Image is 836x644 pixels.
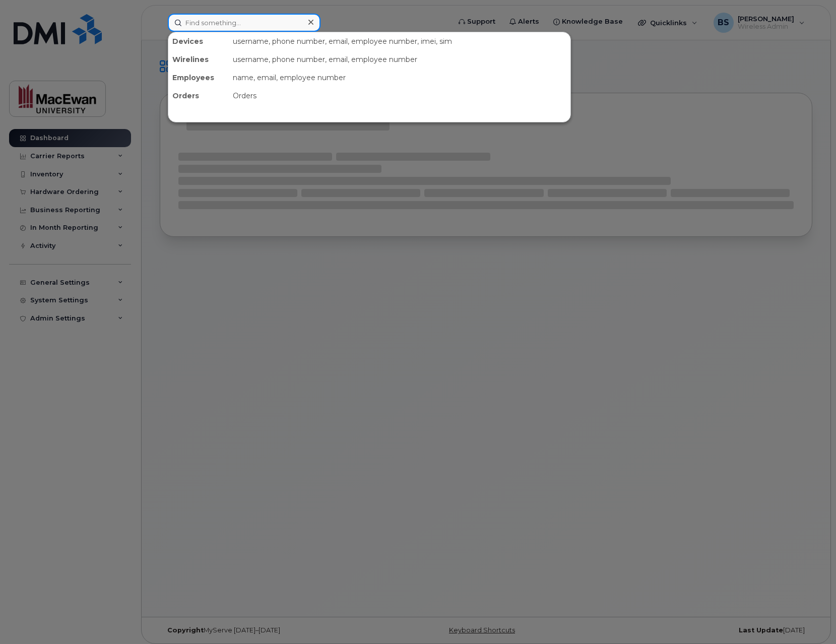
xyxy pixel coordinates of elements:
div: Wirelines [168,50,229,69]
div: name, email, employee number [229,69,570,87]
div: Orders [229,87,570,105]
div: username, phone number, email, employee number [229,50,570,69]
div: Devices [168,32,229,50]
div: Orders [168,87,229,105]
div: Employees [168,69,229,87]
div: username, phone number, email, employee number, imei, sim [229,32,570,50]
